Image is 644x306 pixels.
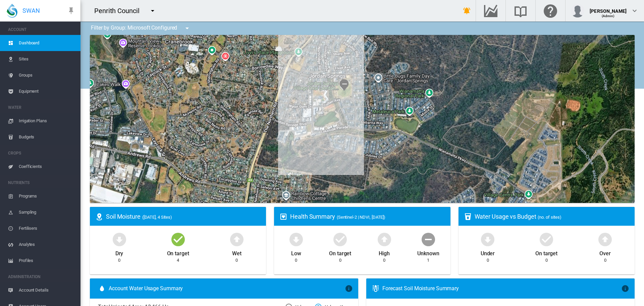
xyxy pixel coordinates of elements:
md-icon: icon-chevron-down [631,7,639,15]
md-icon: icon-bell-ring [463,7,471,15]
md-icon: icon-pin [67,7,75,15]
div: 0 [339,257,341,263]
span: ADMINISTRATION [8,271,75,282]
div: 0 [487,257,489,263]
img: SWAN-Landscape-Logo-Colour-drop.png [7,4,17,18]
md-icon: icon-arrow-down-bold-circle [111,231,127,247]
md-icon: icon-checkbox-marked-circle [538,231,554,247]
div: 4 [177,257,179,263]
md-icon: icon-information [621,285,629,293]
md-icon: icon-checkbox-marked-circle [332,231,348,247]
md-icon: icon-thermometer-lines [372,285,380,293]
img: profile.jpg [571,4,584,17]
span: Account Water Usage Summary [109,285,345,292]
span: CROPS [8,148,75,159]
span: SWAN [22,6,40,15]
md-icon: icon-cup-water [464,213,472,221]
div: Forecast Soil Moisture Summary [382,285,621,292]
span: Sites [19,51,75,67]
span: Budgets [19,129,75,145]
div: Filter by Group: Microsoft Configured [86,21,196,35]
span: Fertilisers [19,220,75,236]
span: Equipment [19,83,75,99]
md-icon: icon-minus-circle [420,231,436,247]
button: icon-menu-down [180,21,194,35]
div: On target [535,247,557,257]
div: 1 [427,257,429,263]
span: Programs [19,188,75,204]
md-icon: icon-menu-down [149,7,157,15]
span: Sampling [19,204,75,220]
md-icon: icon-menu-down [183,24,191,32]
div: 0 [118,257,120,263]
div: On target [167,247,189,257]
md-icon: icon-arrow-up-bold-circle [376,231,392,247]
div: 0 [295,257,297,263]
div: 0 [545,257,548,263]
md-icon: icon-arrow-down-bold-circle [480,231,496,247]
button: icon-menu-down [146,4,159,17]
span: Account Details [19,282,75,298]
div: 0 [235,257,238,263]
div: [PERSON_NAME] [590,5,627,12]
div: Health Summary [290,212,445,221]
span: (no. of sites) [538,215,561,220]
md-icon: icon-heart-box-outline [279,213,287,221]
md-icon: icon-checkbox-marked-circle [170,231,186,247]
span: Analytes [19,236,75,253]
div: Dry [115,247,123,257]
div: Over [599,247,611,257]
span: (Sentinel-2 | NDVI, [DATE]) [337,215,385,220]
div: Water Usage vs Budget [475,212,629,221]
span: Irrigation Plans [19,113,75,129]
button: icon-bell-ring [460,4,474,17]
md-icon: Search the knowledge base [513,7,529,15]
md-icon: icon-arrow-up-bold-circle [597,231,613,247]
div: 0 [383,257,385,263]
span: WATER [8,102,75,113]
div: Wet [232,247,241,257]
span: Coefficients [19,159,75,175]
div: NDVI: Jordan Village P4_SHA [339,79,349,91]
div: Low [291,247,301,257]
span: ACCOUNT [8,24,75,35]
span: Dashboard [19,35,75,51]
md-icon: Click here for help [542,7,558,15]
div: Soil Moisture [106,212,261,221]
md-icon: icon-map-marker-radius [95,213,103,221]
div: Penrith Council [94,6,146,15]
md-icon: icon-arrow-down-bold-circle [288,231,304,247]
span: (Admin) [602,14,615,18]
md-icon: icon-information [345,285,353,293]
div: Unknown [417,247,439,257]
md-icon: icon-arrow-up-bold-circle [229,231,245,247]
div: Under [481,247,495,257]
span: Groups [19,67,75,83]
md-icon: icon-water [98,285,106,293]
div: 0 [604,257,606,263]
span: Profiles [19,253,75,269]
div: High [379,247,390,257]
md-icon: Go to the Data Hub [483,7,499,15]
span: ([DATE], 4 Sites) [142,215,172,220]
span: NUTRIENTS [8,177,75,188]
div: On target [329,247,351,257]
